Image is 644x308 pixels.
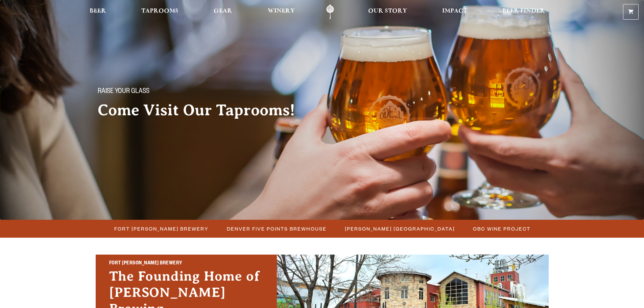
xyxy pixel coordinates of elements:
[114,224,209,234] span: Fort [PERSON_NAME] Brewery
[345,224,455,234] span: [PERSON_NAME] [GEOGRAPHIC_DATA]
[268,8,295,14] span: Winery
[364,4,411,20] a: Our Story
[473,224,530,234] span: OBC Wine Project
[214,8,232,14] span: Gear
[442,8,467,14] span: Impact
[341,224,458,234] a: [PERSON_NAME] [GEOGRAPHIC_DATA]
[85,4,111,20] a: Beer
[502,8,545,14] span: Beer Finder
[98,102,309,119] h2: Come Visit Our Taprooms!
[227,224,327,234] span: Denver Five Points Brewhouse
[438,4,472,20] a: Impact
[110,224,212,234] a: Fort [PERSON_NAME] Brewery
[223,224,330,234] a: Denver Five Points Brewhouse
[90,8,106,14] span: Beer
[109,259,263,268] h2: Fort [PERSON_NAME] Brewery
[317,4,343,20] a: Odell Home
[498,4,549,20] a: Beer Finder
[141,8,178,14] span: Taprooms
[469,224,534,234] a: OBC Wine Project
[137,4,183,20] a: Taprooms
[98,88,149,96] span: Raise your glass
[263,4,299,20] a: Winery
[368,8,407,14] span: Our Story
[209,4,237,20] a: Gear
